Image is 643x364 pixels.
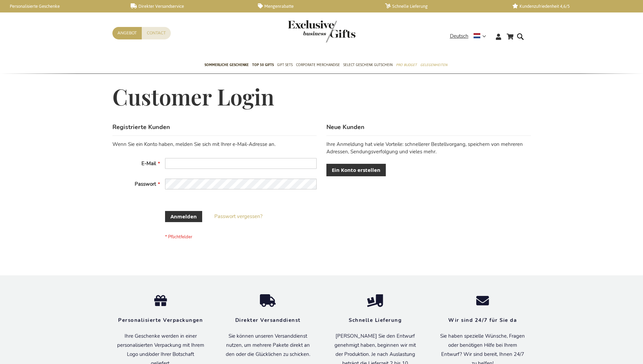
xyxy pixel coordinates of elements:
[252,57,274,74] a: TOP 50 Gifts
[224,332,312,359] p: Sie können unseren Versanddienst nutzen, um mehrere Pakete direkt an den oder die Glücklichen zu ...
[142,27,171,39] a: Contact
[112,82,274,111] span: Customer Login
[214,213,263,220] span: Passwort vergessen?
[420,61,447,68] span: Gelegenheiten
[349,317,402,324] strong: Schnelle Lieferung
[131,3,247,9] a: Direkter Versandservice
[112,27,142,39] a: Angebot
[112,141,317,148] div: Wenn Sie ein Konto haben, melden Sie sich mit Ihrer e-Mail-Adresse an.
[326,141,531,155] p: Ihre Anmeldung hat viele Vorteile: schnellerer Bestellvorgang, speichern von mehreren Adressen, S...
[205,61,249,68] span: Sommerliche geschenke
[326,123,365,131] strong: Neue Kunden
[112,123,170,131] strong: Registrierte Kunden
[205,57,249,74] a: Sommerliche geschenke
[277,57,293,74] a: Gift Sets
[332,166,380,174] span: Ein Konto erstellen
[288,20,322,42] a: store logo
[141,160,156,167] span: E-Mail
[214,213,263,220] a: Passwort vergessen?
[3,3,120,9] a: Personalisierte Geschenke
[165,211,202,222] button: Anmelden
[135,181,156,187] span: Passwort
[448,317,517,324] strong: Wir sind 24/7 für Sie da
[118,317,203,324] strong: Personalisierte Verpackungen
[235,317,301,324] strong: Direkter Versanddienst
[396,61,417,68] span: Pro Budget
[512,3,629,9] a: Kundenzufriedenheit 4,6/5
[385,3,502,9] a: Schnelle Lieferung
[288,20,355,42] img: Exclusive Business gifts logo
[450,32,468,40] span: Deutsch
[326,164,386,176] a: Ein Konto erstellen
[343,61,393,68] span: Select Geschenk Gutschein
[277,61,293,68] span: Gift Sets
[396,57,417,74] a: Pro Budget
[165,158,317,169] input: E-Mail
[343,57,393,74] a: Select Geschenk Gutschein
[296,61,340,68] span: Corporate Merchandise
[296,57,340,74] a: Corporate Merchandise
[170,213,197,220] span: Anmelden
[420,57,447,74] a: Gelegenheiten
[258,3,374,9] a: Mengenrabatte
[252,61,274,68] span: TOP 50 Gifts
